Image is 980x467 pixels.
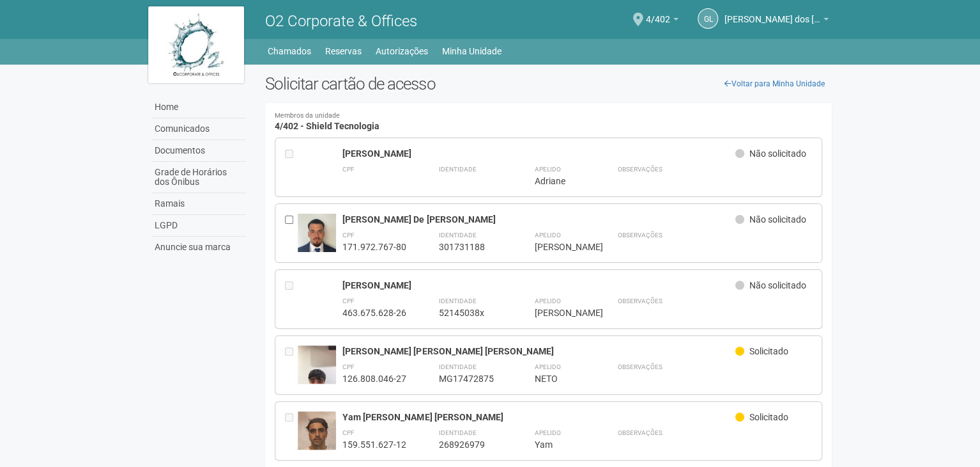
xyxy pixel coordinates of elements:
[438,439,502,450] div: 268926979
[438,241,502,253] div: 301731188
[151,193,246,215] a: Ramais
[617,166,662,173] strong: Observações
[151,97,246,118] a: Home
[376,42,428,60] a: Autorizações
[151,140,246,162] a: Documentos
[724,16,829,26] a: [PERSON_NAME] dos [PERSON_NAME]
[342,363,355,370] strong: CPF
[534,439,585,450] div: Yam
[298,411,336,456] img: user.jpg
[438,166,476,173] strong: Identidade
[749,412,788,422] span: Solicitado
[749,148,806,159] span: Não solicitado
[438,429,476,436] strong: Identidade
[534,166,560,173] strong: Apelido
[534,232,560,239] strong: Apelido
[534,175,585,187] div: Adriane
[534,307,585,319] div: [PERSON_NAME]
[717,74,832,93] a: Voltar para Minha Unidade
[342,166,355,173] strong: CPF
[342,307,406,319] div: 463.675.628-26
[151,237,246,258] a: Anuncie sua marca
[749,280,806,290] span: Não solicitado
[342,345,735,357] div: [PERSON_NAME] [PERSON_NAME] [PERSON_NAME]
[617,429,662,436] strong: Observações
[438,307,502,319] div: 52145038x
[534,373,585,384] div: NETO
[151,162,246,193] a: Grade de Horários dos Ônibus
[342,232,355,239] strong: CPF
[342,297,355,305] strong: CPF
[275,113,822,131] h4: 4/402 - Shield Tecnologia
[617,232,662,239] strong: Observações
[298,214,336,265] img: user.jpg
[342,241,406,253] div: 171.972.767-80
[342,373,406,384] div: 126.808.046-27
[148,6,244,83] img: logo.jpg
[265,12,417,30] span: O2 Corporate & Offices
[646,16,678,26] a: 4/402
[342,429,355,436] strong: CPF
[438,232,476,239] strong: Identidade
[749,214,806,225] span: Não solicitado
[265,74,832,93] h2: Solicitar cartão de acesso
[268,42,311,60] a: Chamados
[342,214,735,225] div: [PERSON_NAME] De [PERSON_NAME]
[534,429,560,436] strong: Apelido
[298,345,336,414] img: user.jpg
[698,8,718,29] a: GL
[534,297,560,305] strong: Apelido
[534,363,560,370] strong: Apelido
[724,2,820,24] span: Gabriel Lemos Carreira dos Reis
[646,2,670,24] span: 4/402
[342,280,735,291] div: [PERSON_NAME]
[342,411,735,423] div: Yam [PERSON_NAME] [PERSON_NAME]
[151,215,246,237] a: LGPD
[285,345,298,384] div: Entre em contato com a Aministração para solicitar o cancelamento ou 2a via
[342,148,735,159] div: [PERSON_NAME]
[442,42,501,60] a: Minha Unidade
[151,118,246,140] a: Comunicados
[325,42,362,60] a: Reservas
[534,241,585,253] div: [PERSON_NAME]
[438,373,502,384] div: MG17472875
[749,346,788,356] span: Solicitado
[285,411,298,450] div: Entre em contato com a Aministração para solicitar o cancelamento ou 2a via
[438,363,476,370] strong: Identidade
[275,113,822,120] small: Membros da unidade
[617,297,662,305] strong: Observações
[438,297,476,305] strong: Identidade
[342,439,406,450] div: 159.551.627-12
[617,363,662,370] strong: Observações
